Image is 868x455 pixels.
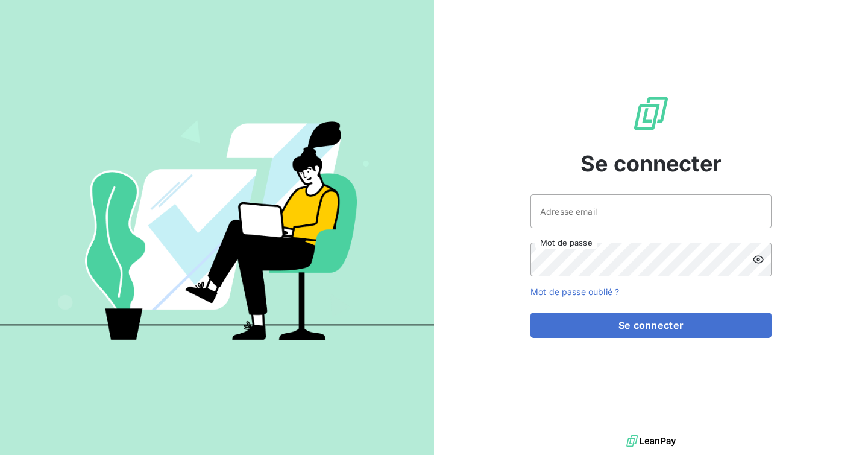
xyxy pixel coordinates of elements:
input: placeholder [530,194,772,228]
img: logo [626,432,676,450]
span: Se connecter [580,147,722,180]
img: Logo LeanPay [632,94,670,133]
button: Se connecter [530,313,772,338]
a: Mot de passe oublié ? [530,287,619,297]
